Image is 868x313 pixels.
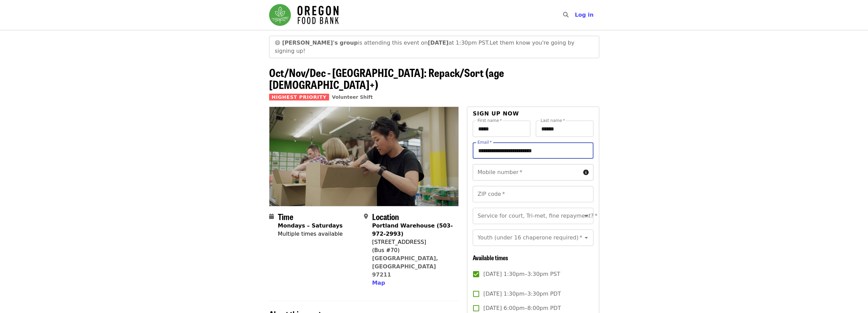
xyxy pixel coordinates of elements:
[477,140,492,144] label: Email
[473,186,593,202] input: ZIP code
[278,210,293,222] span: Time
[582,233,591,242] button: Open
[372,238,453,246] div: [STREET_ADDRESS]
[536,121,593,137] input: Last name
[269,107,459,206] img: Oct/Nov/Dec - Portland: Repack/Sort (age 8+) organized by Oregon Food Bank
[278,230,343,238] div: Multiple times available
[473,253,508,262] span: Available times
[582,211,591,221] button: Open
[428,40,448,46] strong: [DATE]
[372,246,453,254] div: (Bus #70)
[477,119,502,123] label: First name
[573,7,578,23] input: Search
[483,270,560,278] span: [DATE] 1:30pm–3:30pm PST
[269,94,329,100] span: Highest Priority
[332,94,373,100] a: Volunteer Shift
[372,279,385,287] button: Map
[282,40,358,46] strong: [PERSON_NAME]'s group
[473,110,519,117] span: Sign up now
[269,213,274,220] i: calendar icon
[269,4,339,26] img: Oregon Food Bank - Home
[372,280,385,286] span: Map
[372,210,399,222] span: Location
[372,222,453,237] strong: Portland Warehouse (503-972-2993)
[372,255,438,278] a: [GEOGRAPHIC_DATA], [GEOGRAPHIC_DATA] 97211
[473,142,593,159] input: Email
[473,121,530,137] input: First name
[583,169,589,176] i: circle-info icon
[269,64,504,92] span: Oct/Nov/Dec - [GEOGRAPHIC_DATA]: Repack/Sort (age [DEMOGRAPHIC_DATA]+)
[364,213,368,220] i: map-marker-alt icon
[275,40,281,46] span: grinning face emoji
[278,222,343,229] strong: Mondays – Saturdays
[575,12,593,18] span: Log in
[563,12,569,18] i: search icon
[569,8,599,22] button: Log in
[483,290,561,298] span: [DATE] 1:30pm–3:30pm PDT
[541,119,565,123] label: Last name
[473,164,580,181] input: Mobile number
[282,40,490,46] span: is attending this event on at 1:30pm PST.
[483,304,561,312] span: [DATE] 6:00pm–8:00pm PDT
